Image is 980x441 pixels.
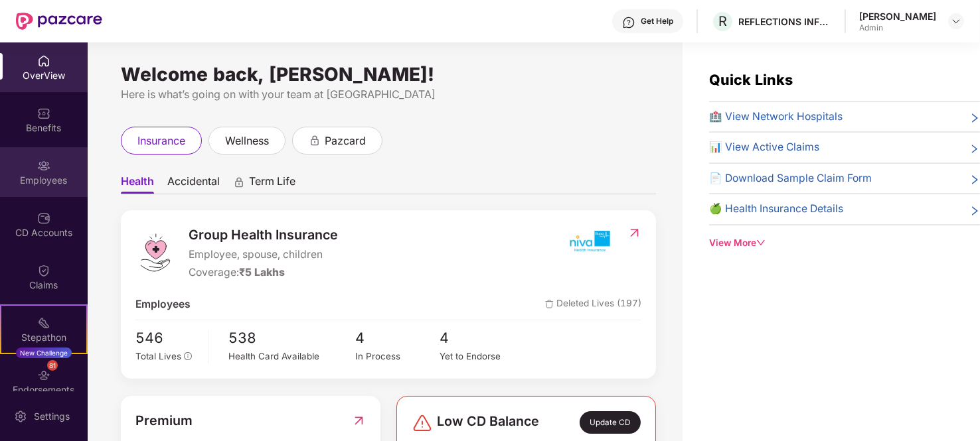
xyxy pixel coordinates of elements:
[738,15,831,28] div: REFLECTIONS INFOSYSTEMS PRIVATE LIMITED
[969,142,980,156] span: right
[622,16,635,29] img: svg+xml;base64,PHN2ZyBpZD0iSGVscC0zMngzMiIgeG1sbnM9Imh0dHA6Ly93d3cudzMub3JnLzIwMDAvc3ZnIiB3aWR0aD...
[233,176,245,188] div: animation
[249,174,295,194] span: Term Life
[627,226,641,239] img: RedirectIcon
[225,133,269,149] span: wellness
[135,233,175,273] img: logo
[709,139,819,156] span: 📊 View Active Claims
[37,316,50,330] img: svg+xml;base64,PHN2ZyB4bWxucz0iaHR0cDovL3d3dy53My5vcmcvMjAwMC9zdmciIHdpZHRoPSIyMSIgaGVpZ2h0PSIyMC...
[709,201,843,218] span: 🍏 Health Insurance Details
[135,296,191,313] span: Employees
[121,69,656,80] div: Welcome back, [PERSON_NAME]!
[137,133,185,149] span: insurance
[969,204,980,218] span: right
[564,225,614,258] img: insurerIcon
[951,16,961,27] img: svg+xml;base64,PHN2ZyBpZD0iRHJvcGRvd24tMzJ4MzIiIHhtbG5zPSJodHRwOi8vd3d3LnczLm9yZy8yMDAwL3N2ZyIgd2...
[135,327,199,349] span: 546
[189,265,338,281] div: Coverage:
[437,411,539,434] span: Low CD Balance
[641,16,673,27] div: Get Help
[709,236,980,251] div: View More
[37,264,50,277] img: svg+xml;base64,PHN2ZyBpZD0iQ2xhaW0iIHhtbG5zPSJodHRwOi8vd3d3LnczLm9yZy8yMDAwL3N2ZyIgd2lkdGg9IjIwIi...
[325,133,366,149] span: pazcard
[355,327,440,349] span: 4
[121,86,656,103] div: Here is what’s going on with your team at [GEOGRAPHIC_DATA]
[30,410,74,423] div: Settings
[352,410,366,431] img: RedirectIcon
[545,300,554,308] img: deleteIcon
[37,107,50,120] img: svg+xml;base64,PHN2ZyBpZD0iQmVuZWZpdHMiIHhtbG5zPSJodHRwOi8vd3d3LnczLm9yZy8yMDAwL3N2ZyIgd2lkdGg9Ij...
[756,238,766,247] span: down
[709,71,793,88] span: Quick Links
[37,159,50,172] img: svg+xml;base64,PHN2ZyBpZD0iRW1wbG95ZWVzIiB4bWxucz0iaHR0cDovL3d3dy53My5vcmcvMjAwMC9zdmciIHdpZHRoPS...
[167,174,220,194] span: Accidental
[121,174,154,194] span: Health
[189,247,338,263] span: Employee, spouse, children
[14,410,27,423] img: svg+xml;base64,PHN2ZyBpZD0iU2V0dGluZy0yMHgyMCIgeG1sbnM9Imh0dHA6Ly93d3cudzMub3JnLzIwMDAvc3ZnIiB3aW...
[184,352,192,360] span: info-circle
[135,351,181,361] span: Total Lives
[16,13,102,30] img: New Pazcare Logo
[228,349,355,363] div: Health Card Available
[859,10,936,23] div: [PERSON_NAME]
[355,349,440,363] div: In Process
[969,111,980,125] span: right
[189,225,338,245] span: Group Health Insurance
[718,13,727,29] span: R
[412,412,433,434] img: svg+xml;base64,PHN2ZyBpZD0iRGFuZ2VyLTMyeDMyIiB4bWxucz0iaHR0cDovL3d3dy53My5vcmcvMjAwMC9zdmciIHdpZH...
[16,347,72,358] div: New Challenge
[859,23,936,33] div: Admin
[709,170,872,187] span: 📄 Download Sample Claim Form
[1,331,86,344] div: Stepathon
[37,369,50,382] img: svg+xml;base64,PHN2ZyBpZD0iRW5kb3JzZW1lbnRzIiB4bWxucz0iaHR0cDovL3d3dy53My5vcmcvMjAwMC9zdmciIHdpZH...
[37,212,50,225] img: svg+xml;base64,PHN2ZyBpZD0iQ0RfQWNjb3VudHMiIGRhdGEtbmFtZT0iQ0QgQWNjb3VudHMiIHhtbG5zPSJodHRwOi8vd3...
[309,134,321,146] div: animation
[709,109,843,125] span: 🏥 View Network Hospitals
[440,349,524,363] div: Yet to Endorse
[135,410,193,431] span: Premium
[47,360,58,371] div: 81
[440,327,524,349] span: 4
[545,296,641,313] span: Deleted Lives (197)
[37,54,50,68] img: svg+xml;base64,PHN2ZyBpZD0iSG9tZSIgeG1sbnM9Imh0dHA6Ly93d3cudzMub3JnLzIwMDAvc3ZnIiB3aWR0aD0iMjAiIG...
[228,327,355,349] span: 538
[239,266,285,279] span: ₹5 Lakhs
[580,411,641,434] div: Update CD
[969,173,980,187] span: right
